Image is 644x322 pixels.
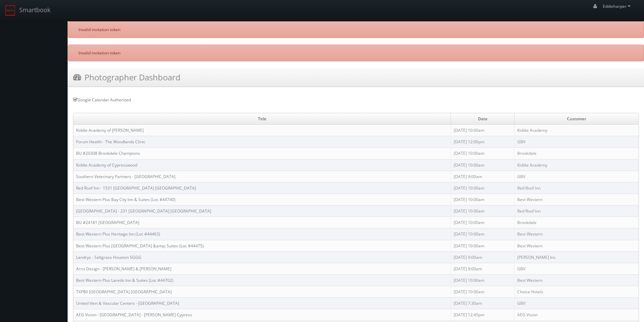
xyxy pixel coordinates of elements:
td: Best Western [515,228,639,240]
a: Arris Design - [PERSON_NAME] & [PERSON_NAME] [76,266,171,272]
a: United Vein & Vascular Centers - [GEOGRAPHIC_DATA] [76,300,179,306]
td: [DATE] 10:00am [451,194,515,205]
td: [PERSON_NAME] Inc. [515,251,639,263]
td: Brookdale [515,148,639,159]
td: [DATE] 10:00am [451,228,515,240]
td: Best Western [515,274,639,286]
td: GBV [515,171,639,182]
td: [DATE] 10:00am [451,274,515,286]
p: Invalid invitation token [78,27,634,32]
td: Kiddie Academy [515,159,639,171]
a: Best Western Plus [GEOGRAPHIC_DATA] &amp; Suites (Loc #44475) [76,243,204,249]
td: GBV [515,263,639,274]
td: Best Western [515,240,639,251]
img: smartbook-logo.png [5,5,16,16]
a: Best Western Plus Bay City Inn & Suites (Loc #44740) [76,197,175,202]
a: Landrys - Saltgrass Houston SGGG [76,254,141,260]
a: Kiddie Academy of Cypresswood [76,162,137,168]
td: GBV [515,136,639,148]
a: Southern Veterinary Partners - [GEOGRAPHIC_DATA] [76,174,175,179]
td: Date [451,113,515,125]
td: [DATE] 9:00am [451,171,515,182]
td: [DATE] 10:00am [451,148,515,159]
td: [DATE] 9:00am [451,251,515,263]
td: [DATE] 9:00am [451,263,515,274]
span: Eddieharper [603,3,633,9]
p: Invalid invitation token [78,50,634,56]
a: Forum Health - The Woodlands Clinic [76,139,145,145]
td: Best Western [515,194,639,205]
div: Google Calendar Authorized [73,97,639,103]
td: GBV [515,298,639,309]
a: Kiddie Academy of [PERSON_NAME] [76,127,144,133]
td: [DATE] 12:00pm [451,136,515,148]
td: [DATE] 10:00am [451,159,515,171]
td: Choice Hotels [515,286,639,298]
a: TXP80 [GEOGRAPHIC_DATA] [GEOGRAPHIC_DATA] [76,289,172,295]
a: Best Western Plus Heritage Inn (Loc #44463) [76,231,160,237]
td: Customer [515,113,639,125]
td: AEG Vision [515,309,639,321]
td: [DATE] 10:00am [451,125,515,136]
td: Red Roof Inn [515,205,639,217]
a: BU #24181 [GEOGRAPHIC_DATA] [76,220,139,225]
h3: Photographer Dashboard [73,71,181,83]
td: [DATE] 12:45pm [451,309,515,321]
td: Brookdale [515,217,639,228]
a: [GEOGRAPHIC_DATA] - 231 [GEOGRAPHIC_DATA] [GEOGRAPHIC_DATA] [76,208,211,214]
td: [DATE] 10:00am [451,205,515,217]
a: Red Roof Inn - 1531 [GEOGRAPHIC_DATA] [GEOGRAPHIC_DATA] [76,185,196,191]
td: Red Roof Inn [515,182,639,194]
td: [DATE] 10:00am [451,217,515,228]
td: [DATE] 7:30am [451,298,515,309]
td: [DATE] 10:00am [451,286,515,298]
td: Kiddie Academy [515,125,639,136]
td: [DATE] 10:00am [451,182,515,194]
a: BU #20308 Brookdale Champions [76,150,140,156]
td: Title [73,113,451,125]
td: [DATE] 10:00am [451,240,515,251]
a: AEG Vision - [GEOGRAPHIC_DATA] - [PERSON_NAME] Cypress [76,312,192,318]
a: Best Western Plus Laredo Inn & Suites (Loc #44702) [76,277,173,283]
